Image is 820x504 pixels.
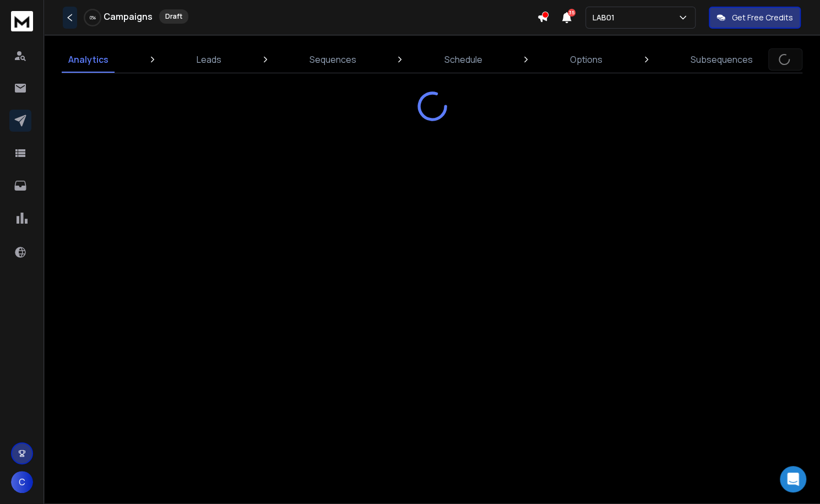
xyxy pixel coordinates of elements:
a: Leads [190,46,228,73]
p: Schedule [444,53,482,66]
p: Leads [197,53,221,66]
button: C [11,471,33,493]
span: 35 [568,9,575,17]
div: Open Intercom Messenger [780,466,806,492]
p: 0 % [90,14,96,21]
img: logo [11,11,33,31]
p: Sequences [309,53,356,66]
a: Analytics [62,46,115,73]
p: Options [570,53,602,66]
p: LAB01 [593,12,619,23]
a: Sequences [303,46,363,73]
button: Get Free Credits [709,7,801,29]
a: Options [563,46,609,73]
p: Analytics [68,53,108,66]
div: Draft [159,9,188,24]
a: Schedule [437,46,488,73]
p: Subsequences [691,53,753,66]
a: Subsequences [684,46,759,73]
p: Get Free Credits [732,12,793,23]
h1: Campaigns [104,10,153,23]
